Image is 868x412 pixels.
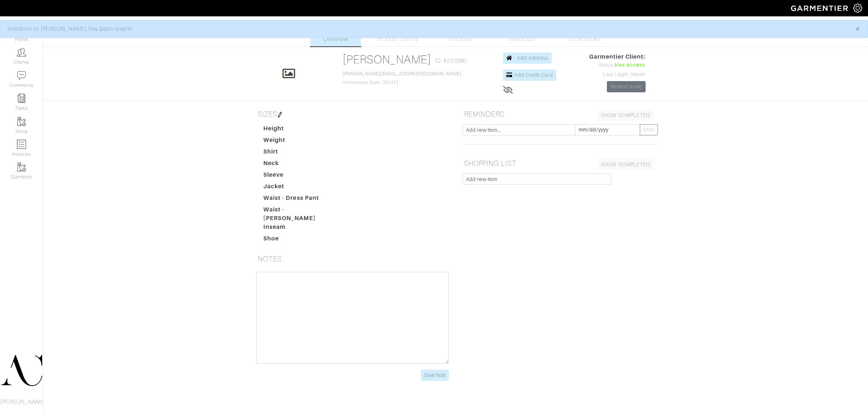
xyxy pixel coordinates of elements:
h5: SIZES [255,107,450,121]
dt: Weight [258,136,340,147]
img: comment-icon-a0a6a9ef722e966f86d9cbdc48e553b5cf19dbc54f86b18d962a5391bc8f6eb6.png [17,71,26,80]
img: garments-icon-b7da505a4dc4fd61783c78ac3ca0ef83fa9d6f193b1c9dc38574b1d14d53ca28.png [17,163,26,172]
img: gear-icon-white-bd11855cb880d31180b6d7d6211b90ccbf57a29d726f0c71d8c61bd08dd39cc2.png [853,4,862,13]
span: Invoices [449,35,471,43]
a: Add Address [503,52,552,64]
span: Look Books [569,35,601,43]
span: Overview [323,35,348,43]
div: Last Login: Never [589,71,646,79]
a: Overview [310,20,361,46]
a: SHOW COMPLETED [598,110,654,121]
dt: Inseam [258,223,340,234]
span: ID: #237080 [435,56,467,65]
a: [PERSON_NAME] [342,53,432,66]
h5: SHOPPING LIST [461,156,656,171]
span: Wardrobe [509,35,535,43]
a: SHOW COMPLETED [598,159,654,170]
span: Add Address [517,55,549,61]
a: [PERSON_NAME][EMAIL_ADDRESS][DOMAIN_NAME] [342,71,462,76]
span: Add Credit Card [514,72,553,78]
dt: Waist - [PERSON_NAME] [258,205,340,223]
span: Anniversary Date: [DATE] [342,71,462,85]
dt: Neck [258,159,340,171]
input: Save Note [421,370,449,381]
dt: Height [258,124,340,136]
input: Add new item [463,173,611,185]
img: garmentier-logo-header-white-b43fb05a5012e4ada735d5af1a66efaba907eab6374d6393d1fbf88cb4ef424d.png [787,2,853,14]
span: Garmentier Client: [589,52,646,61]
img: reminder-icon-8004d30b9f0a5d33ae49ab947aed9ed385cf756f9e5892f1edd6e32f2345188e.png [17,94,26,103]
img: clients-icon-6bae9207a08558b7cb47a8932f037763ab4055f8c8b6bfacd5dc20c3e0201464.png [17,48,26,57]
button: SAVE [640,124,658,135]
dt: Jacket [258,182,340,194]
h5: NOTES [255,252,450,266]
span: Product Library [378,35,418,43]
dt: Waist - Dress Pant [258,194,340,205]
span: Has access [614,61,646,69]
input: Add new item... [463,124,575,135]
img: garments-icon-b7da505a4dc4fd61783c78ac3ca0ef83fa9d6f193b1c9dc38574b1d14d53ca28.png [17,117,26,126]
div: Invitation to [PERSON_NAME] has been resent! [8,25,844,33]
div: Status: [589,61,646,69]
span: × [855,24,860,34]
dt: Shoe [258,234,340,246]
h5: REMINDERS [461,107,656,121]
a: Resend Invite [607,81,646,92]
a: Add Credit Card [503,70,556,81]
dt: Shirt [258,147,340,159]
img: pen-cf24a1663064a2ec1b9c1bd2387e9de7a2fa800b781884d57f21acf72779bad2.png [277,112,283,118]
img: orders-icon-0abe47150d42831381b5fb84f609e132dff9fe21cb692f30cb5eec754e2cba89.png [17,140,26,149]
dt: Sleeve [258,171,340,182]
